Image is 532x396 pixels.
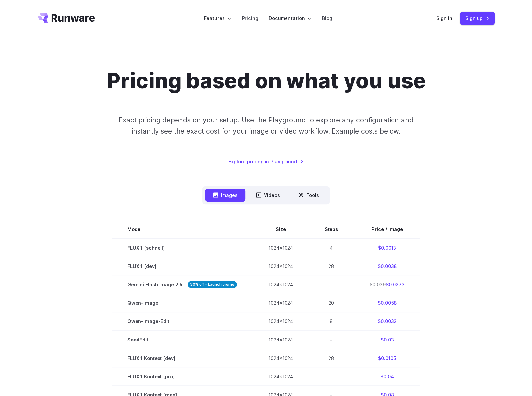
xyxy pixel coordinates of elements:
[242,14,258,22] a: Pricing
[248,189,288,202] button: Videos
[309,349,354,367] td: 28
[460,12,495,25] a: Sign up
[253,220,309,238] th: Size
[112,294,253,312] td: Qwen-Image
[253,312,309,331] td: 1024x1024
[370,282,386,287] s: $0.039
[309,257,354,275] td: 28
[354,238,420,257] td: $0.0013
[112,312,253,331] td: Qwen-Image-Edit
[309,294,354,312] td: 20
[253,275,309,294] td: 1024x1024
[112,220,253,238] th: Model
[106,115,426,137] p: Exact pricing depends on your setup. Use the Playground to explore any configuration and instantl...
[253,257,309,275] td: 1024x1024
[253,349,309,367] td: 1024x1024
[322,14,332,22] a: Blog
[354,275,420,294] td: $0.0273
[112,238,253,257] td: FLUX.1 [schnell]
[204,14,231,22] label: Features
[309,220,354,238] th: Steps
[269,14,311,22] label: Documentation
[436,14,452,22] a: Sign in
[112,331,253,349] td: SeedEdit
[253,331,309,349] td: 1024x1024
[354,367,420,386] td: $0.04
[188,281,237,288] strong: 30% off - Launch promo
[253,294,309,312] td: 1024x1024
[253,238,309,257] td: 1024x1024
[354,349,420,367] td: $0.0105
[205,189,245,202] button: Images
[38,13,95,23] a: Go to /
[107,68,426,94] h1: Pricing based on what you use
[309,331,354,349] td: -
[354,257,420,275] td: $0.0038
[309,312,354,331] td: 8
[112,257,253,275] td: FLUX.1 [dev]
[354,331,420,349] td: $0.03
[309,275,354,294] td: -
[228,158,304,165] a: Explore pricing in Playground
[354,220,420,238] th: Price / Image
[309,238,354,257] td: 4
[127,281,237,288] span: Gemini Flash Image 2.5
[309,367,354,386] td: -
[354,312,420,331] td: $0.0032
[354,294,420,312] td: $0.0058
[112,367,253,386] td: FLUX.1 Kontext [pro]
[290,189,327,202] button: Tools
[253,367,309,386] td: 1024x1024
[112,349,253,367] td: FLUX.1 Kontext [dev]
